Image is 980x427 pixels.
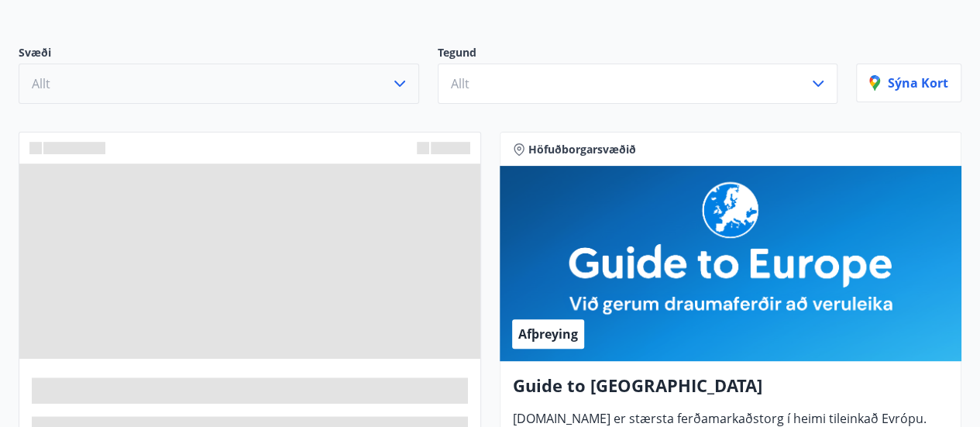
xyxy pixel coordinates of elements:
p: Tegund [438,45,838,64]
p: Svæði [19,45,419,64]
p: Sýna kort [869,74,948,91]
span: Afþreying [518,325,578,343]
button: Sýna kort [856,64,961,102]
button: Allt [438,64,838,104]
span: Höfuðborgarsvæðið [528,142,636,157]
span: Allt [451,75,469,92]
h4: Guide to [GEOGRAPHIC_DATA] [513,374,949,409]
button: Allt [19,64,419,104]
span: Allt [32,75,50,92]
